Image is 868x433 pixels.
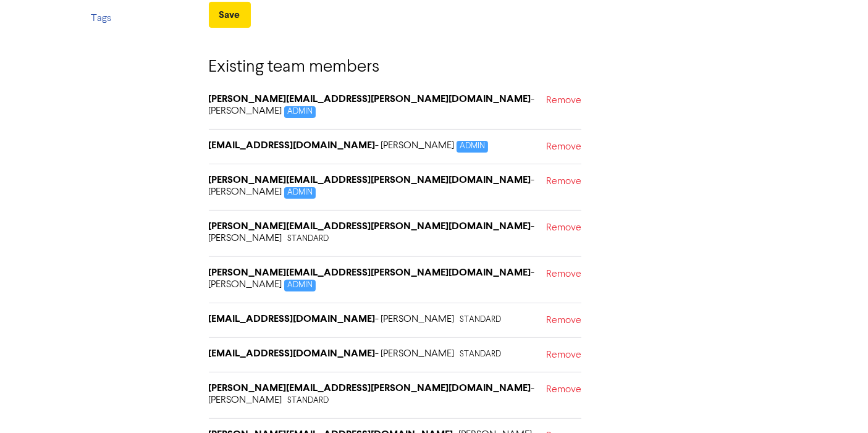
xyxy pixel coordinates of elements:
[546,140,581,158] a: Remove
[209,348,504,361] h6: - [PERSON_NAME]
[91,14,112,23] a: Tags
[284,106,316,118] span: ADMIN
[806,374,868,433] iframe: Chat Widget
[284,187,316,199] span: ADMIN
[209,347,376,359] strong: [EMAIL_ADDRESS][DOMAIN_NAME]
[209,2,251,28] button: Save
[209,174,546,199] h6: - [PERSON_NAME]
[546,267,581,296] a: Remove
[209,313,504,326] h6: - [PERSON_NAME]
[209,220,531,232] strong: [PERSON_NAME][EMAIL_ADDRESS][PERSON_NAME][DOMAIN_NAME]
[209,266,531,279] strong: [PERSON_NAME][EMAIL_ADDRESS][PERSON_NAME][DOMAIN_NAME]
[209,93,531,105] strong: [PERSON_NAME][EMAIL_ADDRESS][PERSON_NAME][DOMAIN_NAME]
[284,280,316,292] span: ADMIN
[546,174,581,204] a: Remove
[209,57,581,78] h3: Existing team members
[209,221,546,245] h6: - [PERSON_NAME]
[209,174,531,186] strong: [PERSON_NAME][EMAIL_ADDRESS][PERSON_NAME][DOMAIN_NAME]
[457,141,488,153] span: ADMIN
[284,395,332,407] span: STANDARD
[457,314,504,326] span: STANDARD
[546,221,581,250] a: Remove
[546,313,581,331] a: Remove
[209,382,546,407] h6: - [PERSON_NAME]
[209,313,376,325] strong: [EMAIL_ADDRESS][DOMAIN_NAME]
[546,348,581,366] a: Remove
[284,233,332,245] span: STANDARD
[546,382,581,412] a: Remove
[457,349,504,361] span: STANDARD
[546,93,581,123] a: Remove
[209,382,531,394] strong: [PERSON_NAME][EMAIL_ADDRESS][PERSON_NAME][DOMAIN_NAME]
[209,267,546,292] h6: - [PERSON_NAME]
[209,93,546,118] h6: - [PERSON_NAME]
[209,139,376,151] strong: [EMAIL_ADDRESS][DOMAIN_NAME]
[209,140,488,153] h6: - [PERSON_NAME]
